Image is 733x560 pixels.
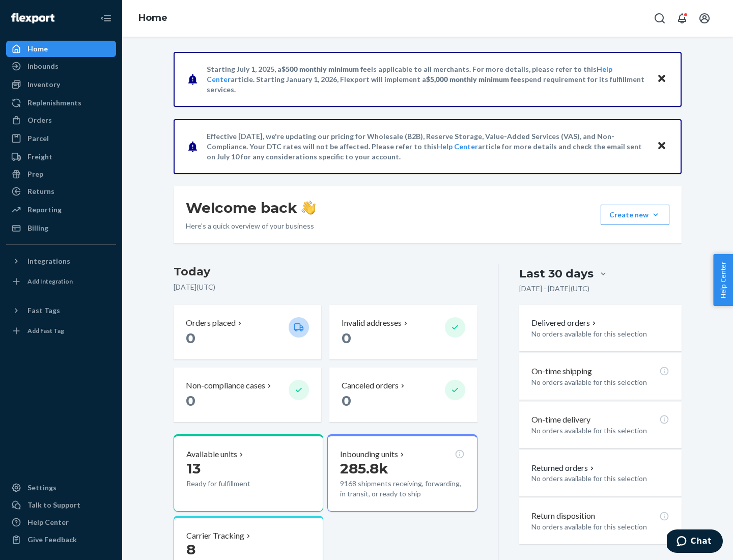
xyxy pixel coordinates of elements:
div: Give Feedback [27,535,77,545]
a: Replenishments [6,95,116,111]
p: [DATE] ( UTC ) [174,282,477,292]
p: Ready for fulfillment [186,479,280,489]
p: No orders available for this selection [531,377,669,387]
div: Last 30 days [519,266,594,282]
a: Add Fast Tag [6,323,116,339]
div: Replenishments [27,98,81,108]
button: Close Navigation [96,8,116,29]
p: No orders available for this selection [531,473,669,484]
h3: Today [174,264,477,280]
a: Add Integration [6,273,116,290]
span: 8 [186,541,195,558]
button: Create new [601,205,669,225]
a: Orders [6,112,116,128]
a: Returns [6,183,116,200]
p: On-time delivery [531,414,590,426]
button: Fast Tags [6,302,116,319]
a: Billing [6,220,116,236]
span: 0 [186,329,195,347]
div: Reporting [27,205,62,215]
button: Available units13Ready for fulfillment [174,434,323,512]
p: [DATE] - [DATE] ( UTC ) [519,284,589,294]
button: Talk to Support [6,497,116,513]
p: No orders available for this selection [531,522,669,532]
span: 285.8k [340,460,388,477]
p: Orders placed [186,317,236,329]
p: No orders available for this selection [531,426,669,436]
span: 13 [186,460,201,477]
a: Parcel [6,130,116,147]
button: Invalid addresses 0 [329,305,477,359]
a: Help Center [6,514,116,530]
a: Inbounds [6,58,116,74]
p: 9168 shipments receiving, forwarding, in transit, or ready to ship [340,479,464,499]
p: Canceled orders [342,380,399,391]
img: Flexport logo [11,13,54,23]
div: Inbounds [27,61,59,71]
p: Starting July 1, 2025, a is applicable to all merchants. For more details, please refer to this a... [207,64,647,95]
p: Available units [186,449,237,460]
button: Help Center [713,254,733,306]
div: Parcel [27,133,49,144]
button: Give Feedback [6,531,116,548]
button: Canceled orders 0 [329,368,477,422]
a: Reporting [6,202,116,218]
a: Help Center [437,142,478,151]
button: Non-compliance cases 0 [174,368,321,422]
h1: Welcome back [186,199,316,217]
p: Invalid addresses [342,317,402,329]
span: 0 [186,392,195,409]
a: Prep [6,166,116,182]
img: hand-wave emoji [301,201,316,215]
button: Orders placed 0 [174,305,321,359]
div: Orders [27,115,52,125]
button: Delivered orders [531,317,598,329]
button: Inbounding units285.8k9168 shipments receiving, forwarding, in transit, or ready to ship [327,434,477,512]
div: Fast Tags [27,305,60,316]
a: Home [138,12,167,23]
a: Settings [6,480,116,496]
div: Help Center [27,517,69,527]
div: Home [27,44,48,54]
span: 0 [342,329,351,347]
button: Close [655,72,668,87]
button: Returned orders [531,462,596,474]
p: Return disposition [531,510,595,522]
div: Freight [27,152,52,162]
div: Settings [27,483,57,493]
iframe: Opens a widget where you can chat to one of our agents [667,529,723,555]
p: Carrier Tracking [186,530,244,542]
button: Open account menu [694,8,715,29]
div: Talk to Support [27,500,80,510]
p: Here’s a quick overview of your business [186,221,316,231]
div: Prep [27,169,43,179]
a: Freight [6,149,116,165]
p: No orders available for this selection [531,329,669,339]
div: Returns [27,186,54,197]
div: Add Integration [27,277,73,286]
p: Non-compliance cases [186,380,265,391]
button: Open notifications [672,8,692,29]
ol: breadcrumbs [130,4,176,33]
p: Effective [DATE], we're updating our pricing for Wholesale (B2B), Reserve Storage, Value-Added Se... [207,131,647,162]
span: $500 monthly minimum fee [281,65,371,73]
p: On-time shipping [531,366,592,377]
p: Inbounding units [340,449,398,460]
div: Inventory [27,79,60,90]
button: Integrations [6,253,116,269]
div: Integrations [27,256,70,266]
button: Open Search Box [650,8,670,29]
a: Home [6,41,116,57]
span: $5,000 monthly minimum fee [426,75,521,83]
div: Add Fast Tag [27,326,64,335]
button: Close [655,139,668,154]
a: Inventory [6,76,116,93]
span: 0 [342,392,351,409]
div: Billing [27,223,48,233]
